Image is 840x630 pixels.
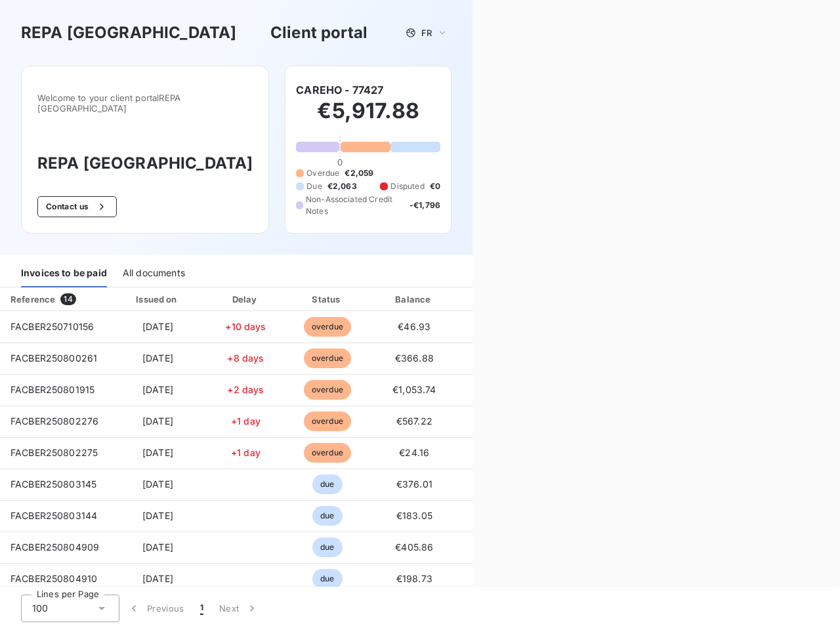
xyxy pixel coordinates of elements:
span: due [312,506,342,526]
span: FR [421,28,432,38]
span: [DATE] [142,573,173,584]
div: Issued on [112,293,203,306]
span: €376.01 [396,478,432,490]
span: Disputed [390,180,424,192]
span: FACBER250803145 [10,478,96,490]
span: Non-Associated Credit Notes [306,194,404,217]
span: +1 day [231,447,261,458]
span: [DATE] [142,352,173,364]
span: +10 days [225,321,266,332]
span: overdue [304,443,351,463]
span: €1,053.74 [392,384,436,395]
span: overdue [304,380,351,400]
h3: Client portal [270,21,367,45]
span: FACBER250801915 [10,384,94,395]
span: 0 [337,157,343,167]
span: FACBER250800261 [10,352,97,364]
span: [DATE] [142,321,173,332]
div: All documents [123,260,185,287]
button: Previous [119,595,192,622]
button: Contact us [37,196,117,217]
span: due [312,474,342,494]
div: Balance [371,293,457,306]
span: [DATE] [142,447,173,458]
span: overdue [304,348,351,368]
h3: REPA [GEOGRAPHIC_DATA] [21,21,236,45]
span: €2,063 [327,180,357,192]
span: €24.16 [399,447,429,458]
span: FACBER250804909 [10,541,99,553]
span: €405.86 [395,541,433,553]
span: [DATE] [142,478,173,490]
span: FACBER250802275 [10,447,98,458]
span: 14 [60,293,75,305]
button: 1 [192,595,211,622]
span: FACBER250710156 [10,321,94,332]
span: +1 day [231,415,261,427]
h3: REPA [GEOGRAPHIC_DATA] [37,152,253,175]
span: €46.93 [398,321,430,332]
span: 1 [200,602,203,615]
span: Overdue [306,167,339,179]
span: due [312,569,342,589]
span: due [312,537,342,557]
span: €366.88 [395,352,434,364]
span: 100 [32,602,48,615]
span: overdue [304,411,351,431]
span: overdue [304,317,351,337]
div: Delay [209,293,283,306]
span: FACBER250804910 [10,573,97,584]
div: PDF [462,293,528,306]
span: FACBER250803144 [10,510,97,521]
span: €2,059 [345,167,373,179]
span: €0 [430,180,440,192]
span: Welcome to your client portal REPA [GEOGRAPHIC_DATA] [37,93,253,114]
h2: €5,917.88 [296,98,440,137]
span: +2 days [227,384,264,395]
div: Invoices to be paid [21,260,107,287]
span: [DATE] [142,541,173,553]
span: +8 days [227,352,264,364]
span: [DATE] [142,510,173,521]
span: -€1,796 [409,199,440,211]
span: [DATE] [142,384,173,395]
div: Status [288,293,366,306]
span: [DATE] [142,415,173,427]
span: €183.05 [396,510,432,521]
span: €198.73 [396,573,432,584]
span: Due [306,180,322,192]
button: Next [211,595,266,622]
span: €567.22 [396,415,432,427]
h6: CAREHO - 77427 [296,82,383,98]
span: FACBER250802276 [10,415,98,427]
div: Reference [10,294,55,304]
